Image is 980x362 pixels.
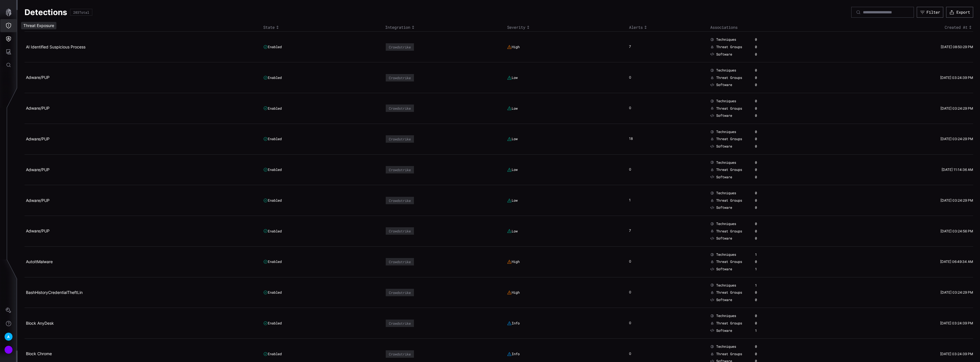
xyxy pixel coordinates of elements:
time: [DATE] 03:24:29 PM [940,106,973,111]
span: A [7,334,10,340]
span: Techniques [716,99,736,103]
div: 1 [755,283,773,288]
span: Techniques [716,314,736,318]
div: 7 [629,228,638,234]
span: Techniques [716,160,736,165]
time: [DATE] 03:24:39 PM [940,321,973,325]
a: Adware/PUP [26,75,50,80]
span: Techniques [716,252,736,257]
span: Software [716,52,732,57]
div: 1 [755,252,773,257]
div: 0 [755,68,773,73]
div: Low [507,106,518,111]
time: [DATE] 03:24:56 PM [940,229,973,233]
div: Low [507,167,518,172]
div: 0 [755,75,773,80]
div: Crowdstrike [389,45,411,49]
div: 0 [755,344,773,349]
time: [DATE] 11:14:36 AM [942,167,973,172]
div: Crowdstrike [389,106,411,110]
span: Techniques [716,191,736,195]
div: 0 [755,298,773,302]
div: 0 [755,229,773,234]
span: Software [716,205,732,210]
span: Threat Groups [716,167,742,172]
span: Techniques [716,222,736,226]
div: 1 [629,198,638,203]
span: Software [716,144,732,149]
div: Enabled [263,198,282,203]
div: 0 [755,137,773,141]
div: 0 [755,222,773,226]
div: Enabled [263,75,282,80]
div: 0 [755,352,773,356]
div: 0 [629,259,638,264]
div: Crowdstrike [389,199,411,203]
div: 0 [755,175,773,179]
a: Block AnyDesk [26,321,54,326]
a: Block Chrome [26,351,52,356]
span: Software [716,113,732,118]
a: Adware/PUP [26,106,50,111]
time: [DATE] 08:50:29 PM [941,45,973,49]
div: High [507,259,520,264]
a: BashHistoryCredentialTheftLin [26,290,83,295]
span: Techniques [716,68,736,73]
div: Enabled [263,321,282,326]
div: 0 [755,37,773,42]
time: [DATE] 03:24:29 PM [940,137,973,141]
div: 18 [629,136,638,142]
span: Software [716,175,732,179]
time: [DATE] 03:24:39 PM [940,352,973,356]
a: Adware/PUP [26,167,50,172]
span: Threat Groups [716,198,742,203]
div: High [507,290,520,295]
span: Threat Groups [716,290,742,295]
div: 0 [755,191,773,195]
h1: Detections [24,7,67,17]
span: Threat Groups [716,45,742,49]
span: Software [716,298,732,302]
div: Low [507,137,518,141]
div: Info [507,321,520,326]
div: Toggle sort direction [507,25,626,30]
button: Filter [917,7,943,18]
div: Enabled [263,259,282,264]
div: 1 [755,328,773,333]
div: Toggle sort direction [385,25,504,30]
time: [DATE] 03:24:29 PM [940,290,973,294]
div: Crowdstrike [389,260,411,264]
div: Toggle sort direction [26,25,260,30]
div: Low [507,198,518,203]
div: 0 [629,321,638,326]
a: Adware/PUP [26,136,50,141]
div: 0 [755,290,773,295]
div: 0 [755,52,773,57]
div: Enabled [263,106,282,111]
div: 203 Total [73,11,89,14]
span: Threat Groups [716,137,742,141]
div: Toggle sort direction [263,25,382,30]
div: Enabled [263,137,282,141]
a: Adware/PUP [26,228,50,233]
div: 0 [755,113,773,118]
div: Enabled [263,45,282,49]
span: Threat Groups [716,75,742,80]
th: Associations [709,23,851,32]
time: [DATE] 03:24:39 PM [940,75,973,80]
div: Enabled [263,290,282,295]
div: 0 [629,290,638,295]
div: 0 [755,160,773,165]
div: 0 [755,144,773,149]
button: Export [946,7,973,18]
span: Threat Groups [716,106,742,111]
div: Threat Exposure [21,22,56,29]
div: High [507,45,520,49]
span: Software [716,267,732,271]
time: [DATE] 06:49:34 AM [940,259,973,264]
div: Enabled [263,229,282,233]
div: Crowdstrike [389,76,411,80]
span: Threat Groups [716,321,742,326]
div: 0 [755,198,773,203]
div: 0 [629,106,638,111]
